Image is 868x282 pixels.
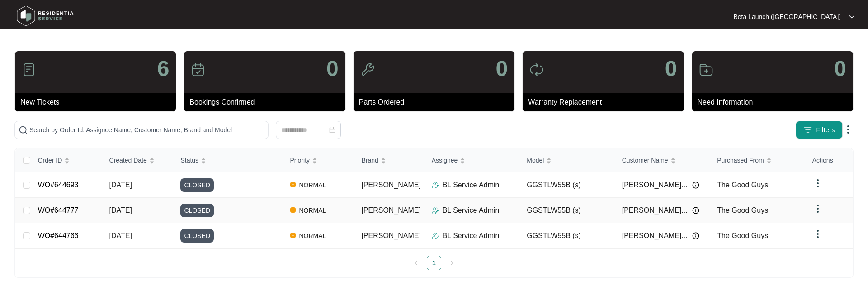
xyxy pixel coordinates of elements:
[180,204,214,217] span: CLOSED
[432,155,458,165] span: Assignee
[29,125,264,135] input: Search by Order Id, Assignee Name, Customer Name, Brand and Model
[180,178,214,192] span: CLOSED
[109,206,132,214] span: [DATE]
[38,181,79,189] a: WO#644693
[19,125,28,134] img: search-icon
[622,230,688,241] span: [PERSON_NAME]...
[189,97,345,108] p: Bookings Confirmed
[296,230,330,241] span: NORMAL
[733,12,841,21] p: Beta Launch ([GEOGRAPHIC_DATA])
[710,148,805,172] th: Purchased From
[443,205,500,216] p: BL Service Admin
[425,148,520,172] th: Assignee
[805,148,853,172] th: Actions
[816,125,835,135] span: Filters
[812,178,823,189] img: dropdown arrow
[834,58,846,80] p: 0
[290,155,310,165] span: Priority
[102,148,174,172] th: Created Date
[361,232,421,239] span: [PERSON_NAME]
[191,62,205,77] img: icon
[622,155,668,165] span: Customer Name
[413,260,419,266] span: left
[427,256,441,270] li: 1
[109,181,132,189] span: [DATE]
[519,148,615,172] th: Model
[698,97,853,108] p: Need Information
[519,198,615,223] td: GGSTLW55B (s)
[529,62,544,77] img: icon
[326,58,339,80] p: 0
[717,155,764,165] span: Purchased From
[445,256,459,270] button: right
[290,233,296,238] img: Vercel Logo
[31,148,102,172] th: Order ID
[717,232,768,239] span: The Good Guys
[432,207,439,214] img: Assigner Icon
[432,182,439,189] img: Assigner Icon
[843,124,854,135] img: dropdown arrow
[495,58,508,80] p: 0
[443,180,500,191] p: BL Service Admin
[38,232,79,239] a: WO#644766
[717,181,768,189] span: The Good Guys
[443,230,500,241] p: BL Service Admin
[361,181,421,189] span: [PERSON_NAME]
[812,229,823,239] img: dropdown arrow
[849,14,854,19] img: dropdown arrow
[359,97,514,108] p: Parts Ordered
[803,125,812,134] img: filter icon
[290,182,296,187] img: Vercel Logo
[622,205,688,216] span: [PERSON_NAME]...
[296,180,330,191] span: NORMAL
[665,58,677,80] p: 0
[283,148,354,172] th: Priority
[180,229,214,243] span: CLOSED
[157,58,170,80] p: 6
[528,97,684,108] p: Warranty Replacement
[449,260,455,266] span: right
[361,155,378,165] span: Brand
[427,256,441,270] a: 1
[432,232,439,239] img: Assigner Icon
[22,62,36,77] img: icon
[692,232,699,239] img: Info icon
[38,206,79,214] a: WO#644777
[38,155,62,165] span: Order ID
[296,205,330,216] span: NORMAL
[615,148,710,172] th: Customer Name
[519,223,615,249] td: GGSTLW55B (s)
[14,2,77,29] img: residentia service logo
[445,256,459,270] li: Next Page
[409,256,423,270] button: left
[180,155,198,165] span: Status
[354,148,424,172] th: Brand
[290,207,296,213] img: Vercel Logo
[20,97,176,108] p: New Tickets
[796,121,843,139] button: filter iconFilters
[360,62,375,77] img: icon
[109,155,147,165] span: Created Date
[109,232,132,239] span: [DATE]
[173,148,283,172] th: Status
[519,172,615,198] td: GGSTLW55B (s)
[622,180,688,191] span: [PERSON_NAME]...
[409,256,423,270] li: Previous Page
[527,155,544,165] span: Model
[699,62,713,77] img: icon
[361,206,421,214] span: [PERSON_NAME]
[692,182,699,189] img: Info icon
[717,206,768,214] span: The Good Guys
[812,203,823,214] img: dropdown arrow
[692,207,699,214] img: Info icon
